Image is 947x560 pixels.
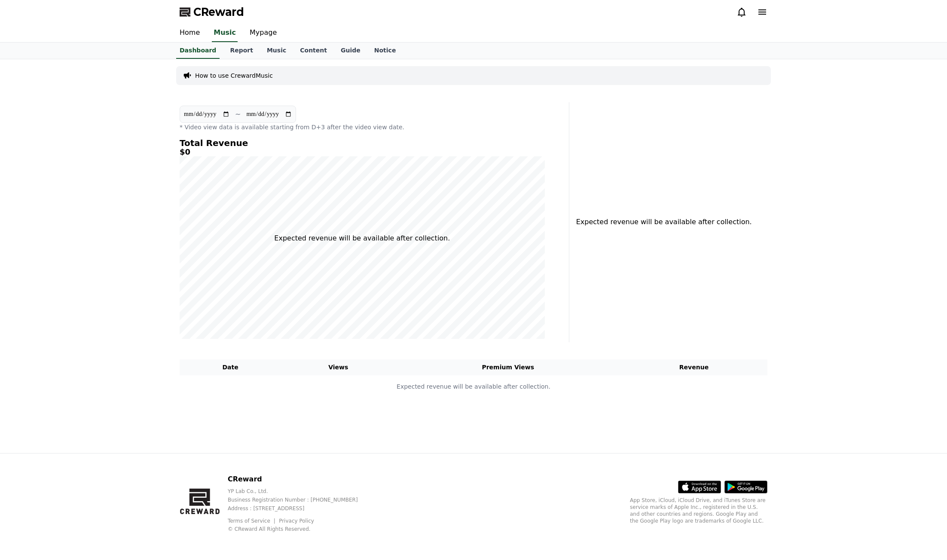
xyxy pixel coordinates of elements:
a: Music [260,43,293,59]
p: CReward [228,474,372,484]
p: ~ [235,109,241,119]
p: YP Lab Co., Ltd. [228,488,372,495]
th: Date [180,359,281,375]
th: Premium Views [395,359,620,375]
p: © CReward All Rights Reserved. [228,526,372,533]
th: Revenue [620,359,767,375]
a: Content [293,43,334,59]
h5: $0 [180,148,545,156]
p: * Video view data is available starting from D+3 after the video view date. [180,123,545,131]
p: Expected revenue will be available after collection. [274,233,450,243]
a: Notice [367,43,403,59]
p: Address : [STREET_ADDRESS] [228,505,372,512]
a: Music [212,24,238,42]
a: Guide [334,43,367,59]
a: How to use CrewardMusic [195,71,273,80]
a: CReward [180,5,244,19]
p: Business Registration Number : [PHONE_NUMBER] [228,496,372,503]
a: Privacy Policy [279,518,314,524]
a: Terms of Service [228,518,277,524]
th: Views [281,359,395,375]
a: Mypage [243,24,284,42]
p: App Store, iCloud, iCloud Drive, and iTunes Store are service marks of Apple Inc., registered in ... [630,497,767,524]
a: Home [173,24,207,42]
p: Expected revenue will be available after collection. [576,217,747,227]
a: Dashboard [176,43,220,59]
span: CReward [193,5,244,19]
h4: Total Revenue [180,138,545,148]
a: Report [223,43,260,59]
p: Expected revenue will be available after collection. [180,382,767,391]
